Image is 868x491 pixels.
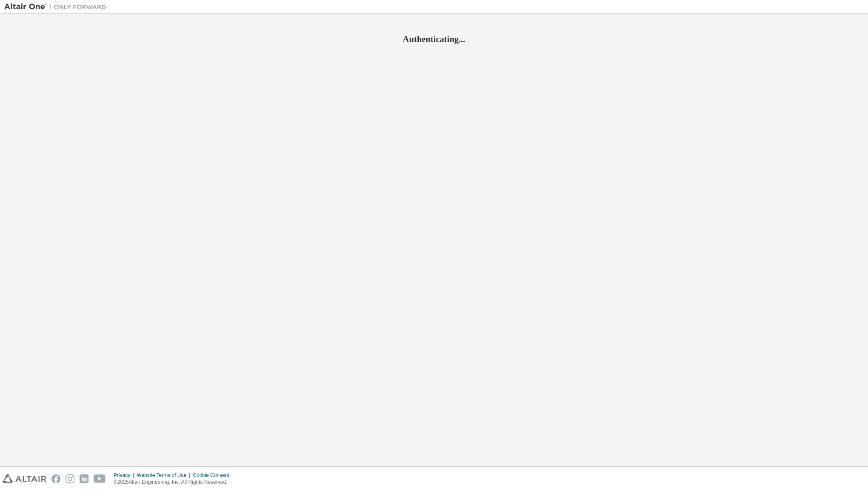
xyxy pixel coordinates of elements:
[114,479,234,486] p: © 2025 Altair Engineering, Inc. All Rights Reserved.
[80,474,89,483] img: linkedin.svg
[94,474,106,483] img: youtube.svg
[51,474,60,483] img: facebook.svg
[4,34,864,45] h2: Authenticating...
[66,474,74,483] img: instagram.svg
[4,3,111,11] img: Altair One
[137,472,193,479] div: Website Terms of Use
[114,472,137,479] div: Privacy
[3,474,46,483] img: altair_logo.svg
[193,472,234,479] div: Cookie Consent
